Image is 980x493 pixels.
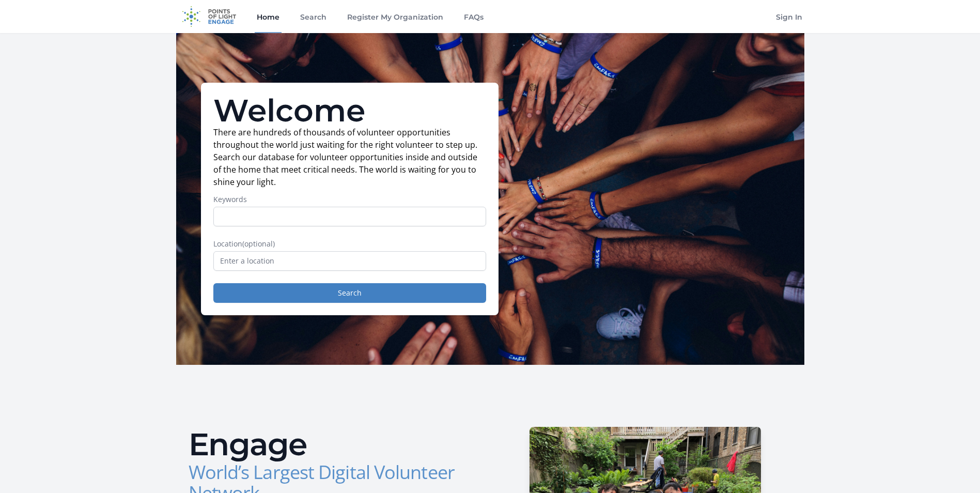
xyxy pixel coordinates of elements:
[213,251,486,271] input: Enter a location
[242,239,275,249] span: (optional)
[213,126,486,188] p: There are hundreds of thousands of volunteer opportunities throughout the world just waiting for ...
[189,429,482,460] h2: Engage
[213,283,486,303] button: Search
[213,239,486,249] label: Location
[213,194,486,205] label: Keywords
[213,95,486,126] h1: Welcome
